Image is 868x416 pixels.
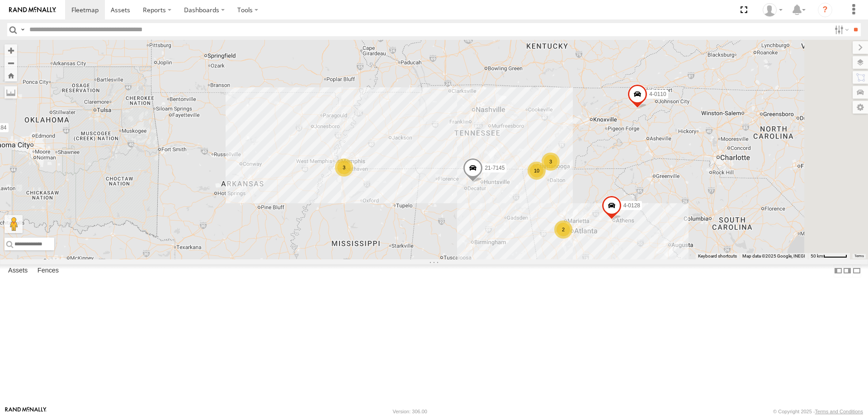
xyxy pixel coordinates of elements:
a: Terms (opens in new tab) [854,254,864,258]
div: calvin xun [759,3,786,17]
i: ? [818,3,832,17]
label: Dock Summary Table to the Left [834,264,843,277]
a: Visit our Website [5,407,47,416]
span: 4-0128 [623,202,640,209]
label: Search Filter Options [831,23,850,36]
label: Map Settings [853,101,868,114]
button: Zoom in [5,44,17,57]
div: © Copyright 2025 - [773,409,863,414]
label: Hide Summary Table [852,264,861,277]
label: Dock Summary Table to the Right [843,264,852,277]
button: Map Scale: 50 km per 49 pixels [808,253,850,259]
div: 3 [335,158,353,177]
span: 50 km [811,253,823,258]
span: 21-7145 [485,165,505,171]
img: rand-logo.svg [9,7,56,13]
div: 2 [554,220,572,239]
button: Zoom Home [5,69,17,81]
span: 4-0110 [649,91,666,97]
label: Assets [4,264,32,277]
div: 3 [542,153,560,171]
label: Fences [33,264,63,277]
button: Drag Pegman onto the map to open Street View [5,215,23,233]
span: Map data ©2025 Google, INEGI [742,253,805,258]
button: Keyboard shortcuts [698,253,737,259]
label: Measure [5,86,17,99]
div: 10 [528,162,546,180]
button: Zoom out [5,57,17,69]
div: Version: 306.00 [393,409,427,414]
label: Search Query [19,23,26,36]
a: Terms and Conditions [815,409,863,414]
